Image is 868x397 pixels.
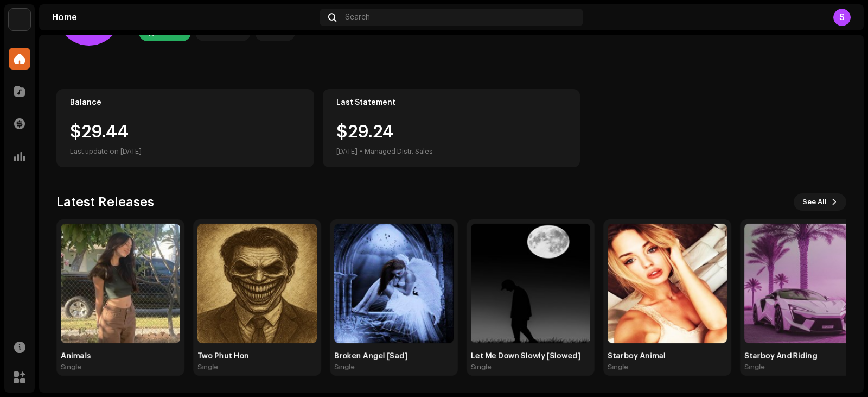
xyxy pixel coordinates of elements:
div: Single [334,363,355,371]
div: Single [471,363,492,371]
div: Single [197,363,218,371]
div: Starboy Animal [608,352,727,361]
re-o-card-value: Balance [56,89,314,167]
div: • [360,145,362,158]
h3: Latest Releases [56,193,154,211]
img: e55b0a40-f079-4bdf-b715-a1f34c409f9e [471,224,590,343]
div: Single [744,363,765,371]
div: Last Statement [336,98,567,107]
span: See All [802,191,827,213]
div: Animals [61,352,180,361]
div: S [833,9,851,26]
span: Search [345,13,370,22]
div: Two Phut Hon [197,352,317,361]
div: Balance [70,98,301,107]
div: Single [608,363,628,371]
div: Starboy And Riding [744,352,864,361]
img: c3d9219f-1139-4fc9-98e0-a5f390957683 [61,224,180,343]
img: a6437e74-8c8e-4f74-a1ce-131745af0155 [9,9,30,30]
button: See All [794,193,846,211]
div: [DATE] [336,145,358,158]
img: 4dd9d475-3ef2-4906-bf8e-5ce8b8b9b445 [608,224,727,343]
div: Let Me Down Slowly [Slowed] [471,352,590,361]
img: 1049c79e-af11-4ebf-80cf-8581001fee55 [744,224,864,343]
div: Broken Angel [Sad] [334,352,454,361]
div: Single [61,363,81,371]
img: d2631014-eca7-49ee-8941-992e18483454 [334,224,454,343]
img: d15ebb72-6fa6-48f7-af33-6128c6819868 [197,224,317,343]
re-o-card-value: Last Statement [323,89,580,167]
div: Last update on [DATE] [70,145,301,158]
div: Home [52,13,315,22]
div: Managed Distr. Sales [365,145,433,158]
